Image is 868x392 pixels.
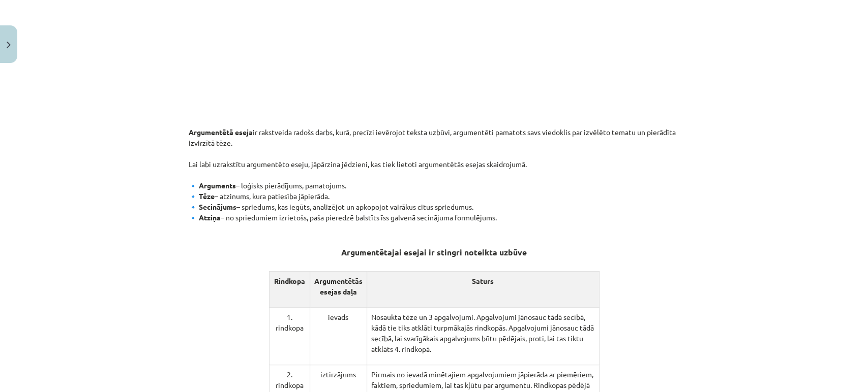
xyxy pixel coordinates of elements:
[274,369,306,390] p: 2. rindkopa
[274,276,305,285] b: Rindkopa
[189,116,680,234] p: ir rakstveida radošs darbs, kurā, precīzi ievērojot teksta uzbūvi, argumentēti pamatots savs vied...
[314,369,363,380] p: iztirzājums
[7,42,11,48] img: icon-close-lesson-0947bae3869378f0d4975bcd49f059093ad1ed9edebbc8119c70593378902aed.svg
[189,191,215,201] strong: 🔹 Tēze
[341,247,527,257] strong: Argumentētajai esejai ir stingri noteikta uzbūve
[371,312,595,354] p: Nosaukta tēze un 3 apgalvojumi. Apgalvojumi jānosauc tādā secībā, kādā tie tiks atklāti turpmākaj...
[472,276,494,285] b: Saturs
[274,312,306,333] p: 1. rindkopa
[189,213,221,222] strong: 🔹 Atziņa
[189,127,253,137] strong: Argumentētā eseja
[189,202,236,211] strong: 🔹 Secinājums
[314,312,363,322] p: ievads
[189,181,236,190] strong: 🔹 Arguments
[314,276,363,296] b: Argumentētās esejas daļa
